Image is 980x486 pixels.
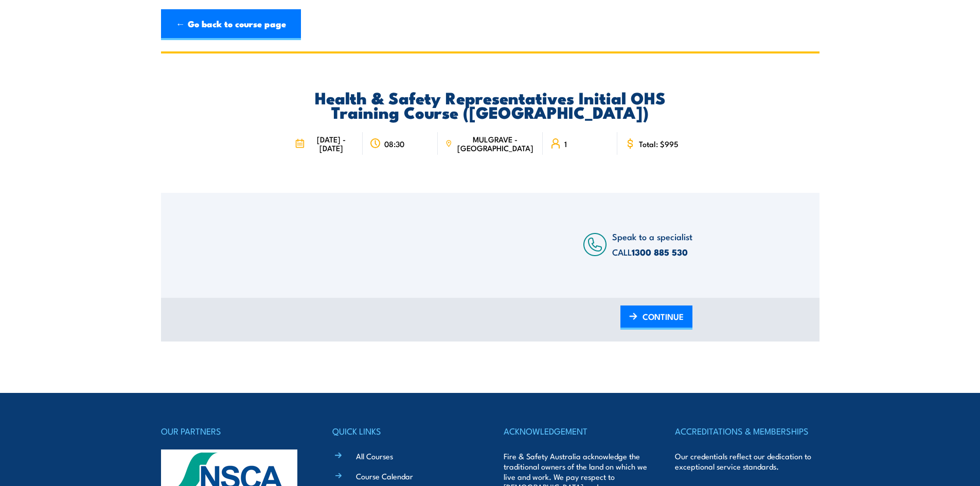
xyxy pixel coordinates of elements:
a: ← Go back to course page [161,9,301,40]
span: 08:30 [384,139,404,148]
span: CONTINUE [643,303,684,330]
h4: QUICK LINKS [332,424,476,438]
h4: ACCREDITATIONS & MEMBERSHIPS [675,424,819,438]
a: 1300 885 530 [632,245,688,259]
p: Our credentials reflect our dedication to exceptional service standards. [675,451,819,472]
span: [DATE] - [DATE] [308,135,355,152]
h4: ACKNOWLEDGEMENT [504,424,648,438]
span: Speak to a specialist CALL [612,230,692,258]
a: Course Calendar [356,471,413,481]
span: 1 [564,139,567,148]
h4: OUR PARTNERS [161,424,305,438]
span: Total: $995 [639,139,679,148]
a: All Courses [356,451,393,461]
h2: Health & Safety Representatives Initial OHS Training Course ([GEOGRAPHIC_DATA]) [288,90,692,119]
a: CONTINUE [620,305,692,330]
span: MULGRAVE - [GEOGRAPHIC_DATA] [455,135,536,152]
